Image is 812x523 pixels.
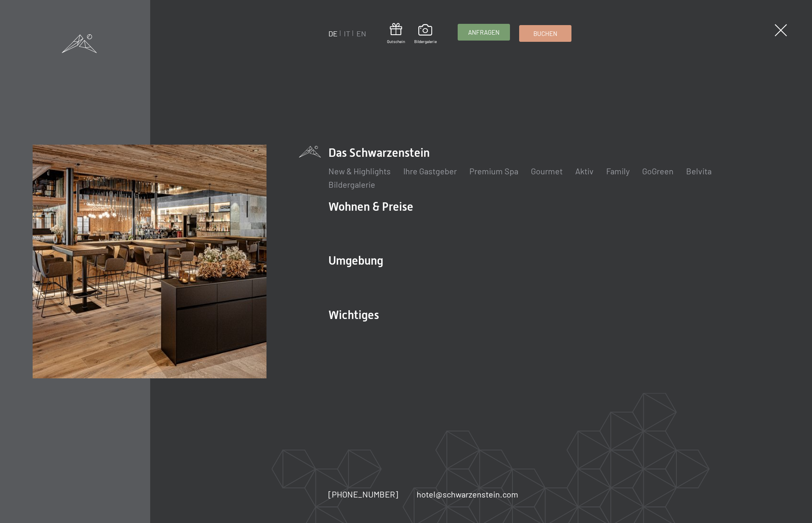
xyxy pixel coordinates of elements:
[520,26,571,41] a: Buchen
[642,166,674,176] a: GoGreen
[414,38,437,44] span: Bildergalerie
[414,24,437,44] a: Bildergalerie
[575,166,594,176] a: Aktiv
[533,29,557,38] span: Buchen
[387,23,405,44] a: Gutschein
[686,166,712,176] a: Belvita
[328,29,338,38] a: DE
[469,166,518,176] a: Premium Spa
[344,29,350,38] a: IT
[531,166,563,176] a: Gourmet
[417,488,518,500] a: hotel@schwarzenstein.com
[468,28,499,37] span: Anfragen
[328,179,375,189] a: Bildergalerie
[403,166,457,176] a: Ihre Gastgeber
[33,145,266,378] img: Wellnesshotel Südtirol SCHWARZENSTEIN - Wellnessurlaub in den Alpen, Wandern und Wellness
[328,166,391,176] a: New & Highlights
[606,166,630,176] a: Family
[387,38,405,44] span: Gutschein
[356,29,366,38] a: EN
[328,489,398,499] span: [PHONE_NUMBER]
[458,24,510,40] a: Anfragen
[328,488,398,500] a: [PHONE_NUMBER]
